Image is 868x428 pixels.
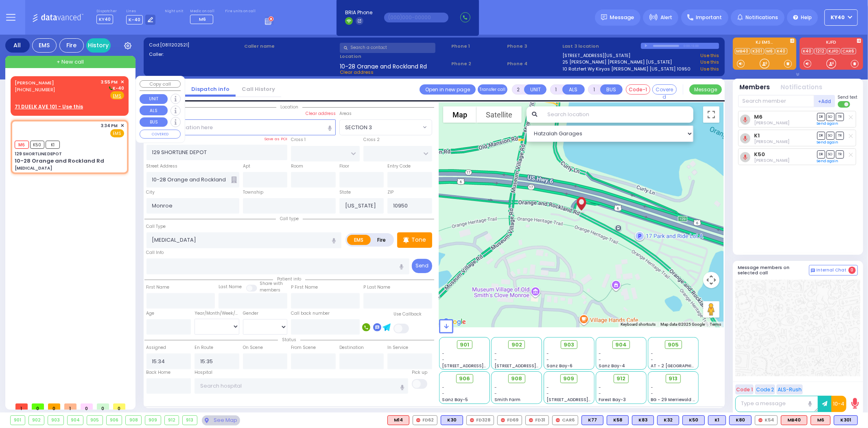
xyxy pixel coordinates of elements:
label: Hospital [195,369,212,376]
span: Sanz Bay-6 [547,363,573,369]
span: [STREET_ADDRESS][PERSON_NAME] [547,397,623,403]
button: ALS [562,84,585,95]
span: - [599,357,601,363]
label: Clear address [306,110,336,117]
span: AT - 2 [GEOGRAPHIC_DATA] [651,363,711,369]
label: Save as POI [264,136,287,142]
span: KY40 [96,15,113,24]
a: [STREET_ADDRESS][US_STATE] [563,52,631,59]
div: See map [202,415,240,426]
label: KJFD [800,40,863,46]
label: Location [340,53,448,60]
div: M6 [811,415,831,425]
button: +Add [814,95,835,107]
span: - [442,390,445,397]
a: K1 [754,132,760,139]
span: M6 [199,16,206,22]
span: - [547,351,549,357]
div: BLS [632,415,654,425]
button: Copy call [140,80,181,88]
a: Send again [817,140,839,145]
span: SECTION 3 [345,124,372,132]
span: K50 [30,141,44,149]
span: - [494,357,497,363]
div: Fire [59,38,84,53]
label: Entry Code [387,163,411,170]
button: Toggle fullscreen view [703,106,719,123]
div: K77 [582,415,603,425]
span: TR [836,150,844,158]
span: Clear address [340,69,374,75]
img: red-radio-icon.svg [556,418,560,422]
div: 10-28 Orange and Rockland Rd [15,157,104,165]
span: Phone 3 [507,43,560,50]
div: 905 [87,416,103,425]
label: Age [146,310,155,317]
label: En Route [195,344,213,351]
button: Show satellite imagery [477,106,522,123]
div: EMS [32,38,57,53]
a: 10 Ratzfert Wy Kiryas [PERSON_NAME] [US_STATE] 10950 [563,66,691,73]
span: - [547,357,549,363]
a: 25 [PERSON_NAME] [PERSON_NAME] [US_STATE] [563,59,672,66]
span: SECTION 3 [339,119,432,135]
label: Destination [339,344,364,351]
a: Open in new page [420,84,476,95]
div: [MEDICAL_DATA] [15,165,52,171]
div: Year/Month/Week/Day [195,310,239,317]
span: Moshe Brown [754,157,789,163]
button: Code-1 [626,84,650,95]
label: Back Home [146,369,171,376]
button: Map camera controls [703,272,719,288]
u: 71 DUELK AVE 101 - Use this [15,103,83,110]
span: 3:34 PM [101,123,118,129]
div: BLS [607,415,629,425]
div: CAR6 [552,415,578,425]
span: [STREET_ADDRESS][PERSON_NAME] [442,363,519,369]
label: In Service [387,344,408,351]
button: ALS-Rush [776,384,803,395]
a: 1212 [814,48,826,54]
label: On Scene [243,344,263,351]
a: Use this [700,66,719,73]
span: 0 [97,404,109,410]
input: Search location here [146,119,336,135]
span: SO [826,113,835,121]
div: FD62 [413,415,437,425]
button: Show street map [443,106,477,123]
button: Notifications [781,83,823,92]
span: Patient info [273,276,305,282]
a: History [86,38,111,53]
span: Phone 2 [451,60,504,67]
span: - [494,351,497,357]
a: Use this [700,59,719,66]
label: City [146,189,155,196]
label: Night unit [165,9,183,14]
label: P First Name [291,284,318,291]
img: Logo [32,12,86,22]
div: BLS [582,415,603,425]
span: SO [826,150,835,158]
a: Dispatch info [185,85,236,93]
a: Use this [700,52,719,59]
span: Important [696,14,722,21]
label: Floor [339,163,349,170]
input: Search hospital [195,378,408,394]
label: Last 3 location [563,43,641,50]
div: 909 [145,416,161,425]
div: 906 [107,416,122,425]
button: Send [412,259,432,273]
span: members [260,287,280,293]
button: Transfer call [478,84,507,95]
span: 912 [617,375,625,383]
div: 903 [48,416,63,425]
div: 908 [126,416,141,425]
input: Search a contact [340,43,435,53]
button: Internal Chat 0 [809,265,858,276]
span: Location [276,104,302,110]
span: Smith Farm [494,397,520,403]
label: P Last Name [363,284,390,291]
a: K50 [754,151,765,157]
div: ALS [781,415,807,425]
label: Last Name [219,284,242,290]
